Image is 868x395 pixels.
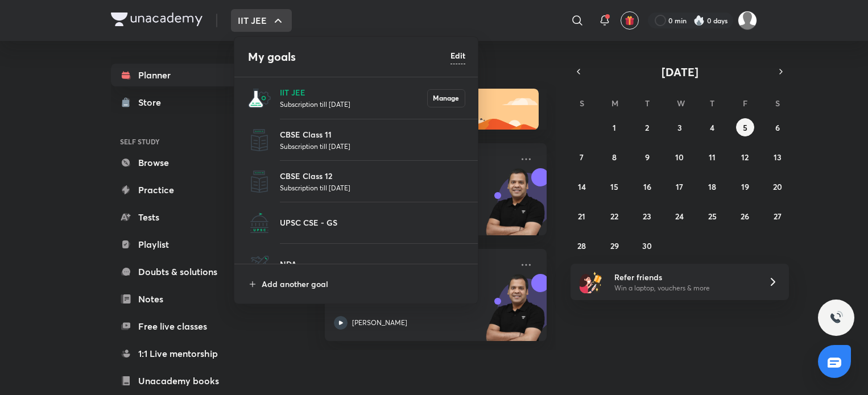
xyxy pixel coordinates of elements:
[280,98,427,110] p: Subscription till [DATE]
[280,170,465,182] p: CBSE Class 12
[248,211,271,234] img: UPSC CSE - GS
[280,258,465,270] p: NDA
[280,140,465,152] p: Subscription till [DATE]
[450,49,465,61] h6: Edit
[248,171,271,193] img: CBSE Class 12
[248,87,271,110] img: IIT JEE
[248,253,271,276] img: NDA
[262,278,465,290] p: Add another goal
[248,129,271,152] img: CBSE Class 11
[280,128,465,140] p: CBSE Class 11
[427,89,465,107] button: Manage
[280,217,465,228] p: UPSC CSE - GS
[280,182,465,193] p: Subscription till [DATE]
[280,86,427,98] p: IIT JEE
[248,48,450,65] h4: My goals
